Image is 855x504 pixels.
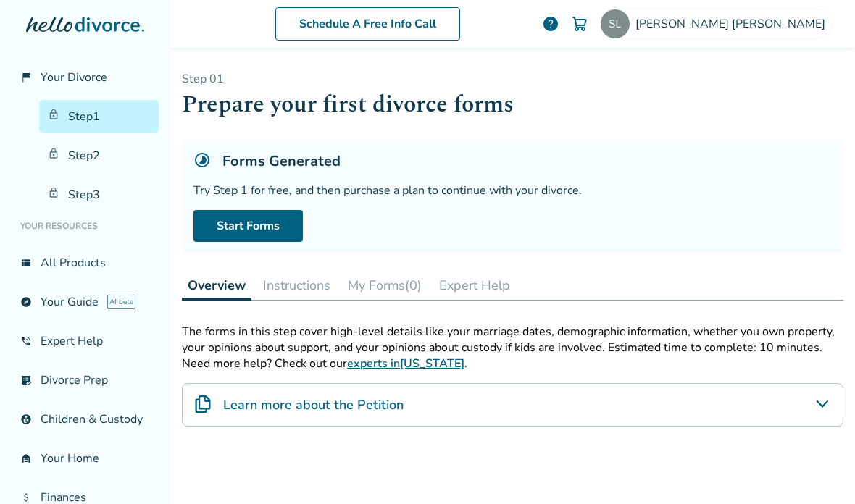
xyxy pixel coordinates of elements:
a: account_childChildren & Custody [12,403,159,436]
a: experts in[US_STATE] [347,356,464,371]
button: Instructions [257,271,336,300]
img: Learn more about the Petition [194,395,212,413]
a: list_alt_checkDivorce Prep [12,364,159,397]
a: garage_homeYour Home [12,442,159,475]
div: Learn more about the Petition [182,383,843,427]
h4: Learn more about the Petition [223,395,404,414]
span: phone_in_talk [20,335,32,347]
h5: Forms Generated [222,151,341,171]
li: Your Resources [12,211,159,240]
span: garage_home [20,453,32,464]
a: help [542,15,559,33]
span: list_alt_check [20,374,32,386]
p: Need more help? Check out our . [182,356,843,371]
a: Step2 [39,139,159,172]
a: Schedule A Free Info Call [275,7,460,41]
p: The forms in this step cover high-level details like your marriage dates, demographic information... [182,324,843,356]
span: account_child [20,413,32,425]
span: [PERSON_NAME] [PERSON_NAME] [635,16,831,32]
a: exploreYour GuideAI beta [12,285,159,319]
a: view_listAll Products [12,246,159,280]
iframe: Chat Widget [783,434,855,504]
button: Overview [182,271,251,301]
h1: Prepare your first divorce forms [182,87,843,122]
img: Cart [571,15,588,33]
span: flag_2 [20,72,32,83]
a: Step3 [39,178,159,211]
button: Expert Help [433,271,516,300]
span: explore [20,296,32,308]
span: attach_money [20,492,32,503]
span: view_list [20,257,32,269]
a: phone_in_talkExpert Help [12,324,159,358]
div: Try Step 1 for free, and then purchase a plan to continue with your divorce. [193,182,832,198]
a: Start Forms [193,210,303,242]
button: My Forms(0) [342,271,427,300]
span: AI beta [107,295,135,309]
p: Step 0 1 [182,71,843,87]
a: flag_2Your Divorce [12,61,159,94]
img: starlin.lopez@outlook.com [601,9,630,38]
span: Your Divorce [41,70,107,85]
a: Step1 [39,100,159,133]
